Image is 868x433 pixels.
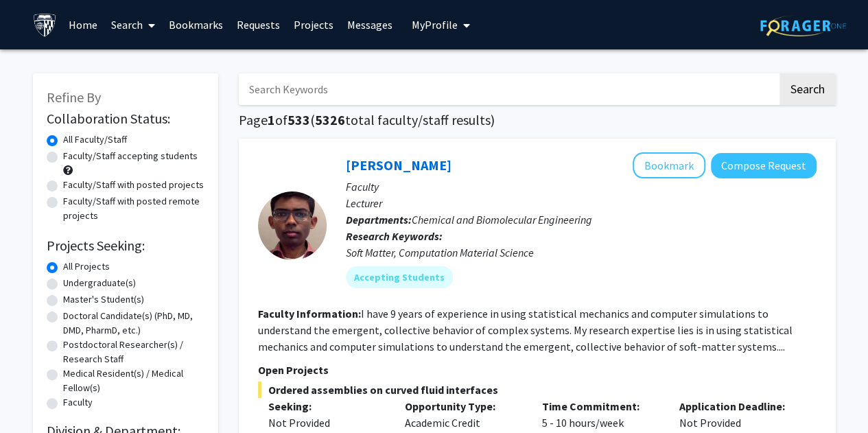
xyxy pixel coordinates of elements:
[346,213,412,226] b: Departments:
[258,362,817,378] p: Open Projects
[760,15,846,36] img: ForagerOne Logo
[47,237,204,254] h2: Projects Seeking:
[779,73,836,105] button: Search
[288,111,310,128] span: 533
[679,398,796,414] p: Application Deadline:
[239,73,777,105] input: Search Keywords
[63,132,127,147] label: All Faculty/Staff
[346,195,817,211] p: Lecturer
[346,156,451,174] a: [PERSON_NAME]
[47,89,101,106] span: Refine By
[711,153,817,178] button: Compose Request to John Edison
[346,244,817,261] div: Soft Matter, Computation Material Science
[230,1,287,49] a: Requests
[412,18,458,32] span: My Profile
[63,276,136,290] label: Undergraduate(s)
[258,307,793,353] fg-read-more: I have 9 years of experience in using statistical mechanics and computer simulations to understan...
[346,229,443,243] b: Research Keywords:
[63,366,204,395] label: Medical Resident(s) / Medical Fellow(s)
[63,178,204,192] label: Faculty/Staff with posted projects
[33,13,57,37] img: Johns Hopkins University Logo
[10,371,58,423] iframe: Chat
[63,149,198,163] label: Faculty/Staff accepting students
[395,398,532,431] div: Academic Credit
[633,152,705,178] button: Add John Edison to Bookmarks
[63,292,144,307] label: Master's Student(s)
[63,395,93,410] label: Faculty
[315,111,345,128] span: 5326
[63,309,204,338] label: Doctoral Candidate(s) (PhD, MD, DMD, PharmD, etc.)
[532,398,669,431] div: 5 - 10 hours/week
[340,1,399,49] a: Messages
[405,398,521,414] p: Opportunity Type:
[62,1,104,49] a: Home
[412,213,592,226] span: Chemical and Biomolecular Engineering
[258,382,817,398] span: Ordered assemblies on curved fluid interfaces
[239,112,836,128] h1: Page of ( total faculty/staff results)
[63,338,204,366] label: Postdoctoral Researcher(s) / Research Staff
[268,111,275,128] span: 1
[258,307,361,320] b: Faculty Information:
[669,398,806,431] div: Not Provided
[346,266,453,288] mat-chip: Accepting Students
[346,178,817,195] p: Faculty
[47,110,204,127] h2: Collaboration Status:
[162,1,230,49] a: Bookmarks
[268,398,385,414] p: Seeking:
[287,1,340,49] a: Projects
[63,259,110,274] label: All Projects
[268,414,385,431] div: Not Provided
[104,1,162,49] a: Search
[542,398,659,414] p: Time Commitment:
[63,194,204,223] label: Faculty/Staff with posted remote projects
